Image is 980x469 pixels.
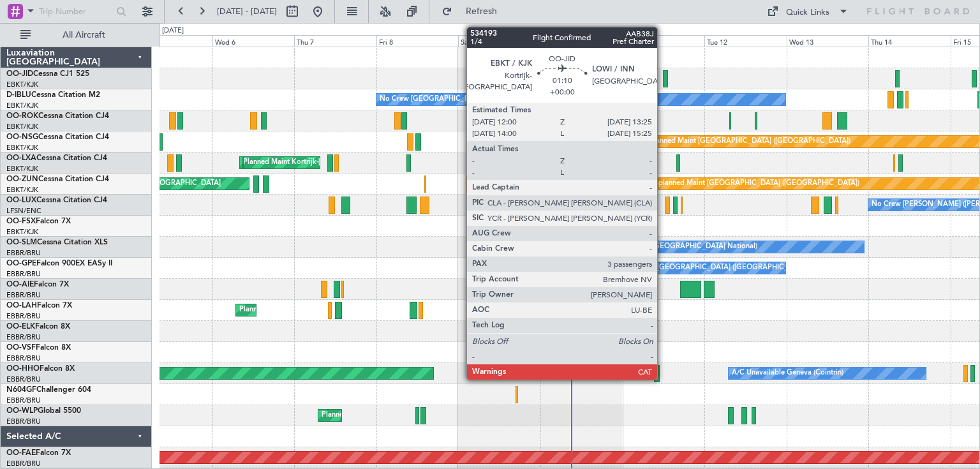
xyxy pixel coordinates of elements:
[6,175,38,183] span: OO-ZUN
[6,302,37,309] span: OO-LAH
[6,239,37,246] span: OO-SLM
[6,227,38,237] a: EBKT/KJK
[39,2,112,21] input: Trip Number
[6,101,38,110] a: EBKT/KJK
[6,407,81,415] a: OO-WLPGlobal 5500
[162,26,184,36] div: [DATE]
[6,260,36,267] span: OO-GPE
[6,70,89,78] a: OO-JIDCessna CJ1 525
[6,112,38,120] span: OO-ROK
[6,133,109,141] a: OO-NSGCessna Citation CJ4
[6,197,107,204] a: OO-LUXCessna Citation CJ4
[650,174,859,193] div: Unplanned Maint [GEOGRAPHIC_DATA] ([GEOGRAPHIC_DATA])
[458,35,540,47] div: Sat 9
[623,35,705,47] div: Mon 11
[704,35,787,47] div: Tue 12
[6,70,33,78] span: OO-JID
[380,90,593,109] div: No Crew [GEOGRAPHIC_DATA] ([GEOGRAPHIC_DATA] National)
[6,175,109,183] a: OO-ZUNCessna Citation CJ4
[626,258,840,278] div: No Crew [GEOGRAPHIC_DATA] ([GEOGRAPHIC_DATA] National)
[6,133,38,141] span: OO-NSG
[376,35,459,47] div: Fri 8
[6,344,36,352] span: OO-VSF
[6,185,38,195] a: EBKT/KJK
[6,302,72,309] a: OO-LAHFalcon 7X
[786,6,829,19] div: Quick Links
[544,237,757,257] div: No Crew [GEOGRAPHIC_DATA] ([GEOGRAPHIC_DATA] National)
[322,406,413,425] div: Planned Maint Milan (Linate)
[14,25,138,45] button: All Aircraft
[33,31,135,40] span: All Aircraft
[6,449,36,457] span: OO-FAE
[6,269,41,279] a: EBBR/BRU
[6,323,35,331] span: OO-ELK
[6,281,34,288] span: OO-AIE
[455,7,509,16] span: Refresh
[6,143,38,153] a: EBKT/KJK
[6,164,38,174] a: EBKT/KJK
[6,365,40,373] span: OO-HHO
[6,197,36,204] span: OO-LUX
[294,35,376,47] div: Thu 7
[787,35,869,47] div: Wed 13
[6,206,41,216] a: LFSN/ENC
[6,154,107,162] a: OO-LXACessna Citation CJ4
[6,112,109,120] a: OO-ROKCessna Citation CJ4
[239,301,470,320] div: Planned Maint [GEOGRAPHIC_DATA] ([GEOGRAPHIC_DATA] National)
[6,375,41,384] a: EBBR/BRU
[6,417,41,426] a: EBBR/BRU
[6,281,69,288] a: OO-AIEFalcon 7X
[6,290,41,300] a: EBBR/BRU
[6,260,112,267] a: OO-GPEFalcon 900EX EASy II
[6,449,71,457] a: OO-FAEFalcon 7X
[6,239,108,246] a: OO-SLMCessna Citation XLS
[6,386,36,394] span: N604GF
[212,35,295,47] div: Wed 6
[650,132,850,151] div: Planned Maint [GEOGRAPHIC_DATA] ([GEOGRAPHIC_DATA])
[436,1,512,22] button: Refresh
[6,154,36,162] span: OO-LXA
[761,1,855,22] button: Quick Links
[6,332,41,342] a: EBBR/BRU
[540,35,623,47] div: Sun 10
[6,311,41,321] a: EBBR/BRU
[6,218,71,225] a: OO-FSXFalcon 7X
[6,91,100,99] a: D-IBLUCessna Citation M2
[6,407,38,415] span: OO-WLP
[243,153,392,172] div: Planned Maint Kortrijk-[GEOGRAPHIC_DATA]
[6,354,41,363] a: EBBR/BRU
[6,248,41,258] a: EBBR/BRU
[6,323,70,331] a: OO-ELKFalcon 8X
[6,122,38,131] a: EBKT/KJK
[6,365,75,373] a: OO-HHOFalcon 8X
[130,35,212,47] div: Tue 5
[732,364,843,383] div: A/C Unavailable Geneva (Cointrin)
[6,344,71,352] a: OO-VSFFalcon 8X
[6,386,91,394] a: N604GFChallenger 604
[868,35,951,47] div: Thu 14
[217,6,277,17] span: [DATE] - [DATE]
[6,218,36,225] span: OO-FSX
[6,396,41,405] a: EBBR/BRU
[6,91,31,99] span: D-IBLU
[6,80,38,89] a: EBKT/KJK
[6,459,41,468] a: EBBR/BRU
